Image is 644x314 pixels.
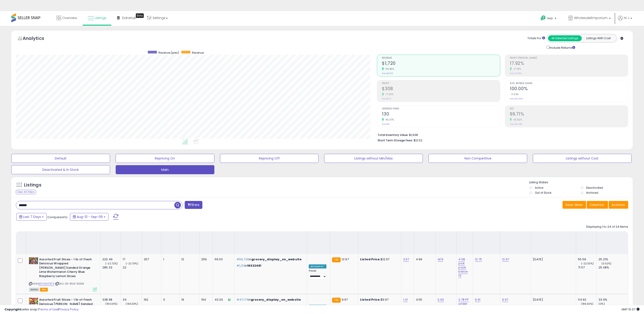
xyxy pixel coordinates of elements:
[215,257,231,261] div: 59.00
[624,16,629,20] span: Hi J
[360,257,398,261] div: $12.97
[382,72,393,75] small: Prev: $1,233
[251,257,302,261] span: grocery_display_on_website
[378,133,408,137] b: Total Inventory Value:
[116,154,214,163] button: Repricing On
[122,16,136,20] span: DataHub
[382,86,500,92] h2: $308
[38,282,54,286] a: B0FH5H78T3
[181,257,196,261] div: 12
[510,123,522,126] small: Prev: 69.46%
[24,182,41,188] h5: Listings
[578,298,596,302] div: 114.92
[547,16,553,20] span: Help
[601,262,611,265] small: (0.52%)
[114,11,140,25] a: DataHub
[581,262,594,265] small: (-22.33%)
[136,13,144,18] div: Tooltip anchor
[105,262,118,265] small: (-22.72%)
[475,257,482,262] a: 12.75
[342,257,349,261] span: 12.97
[382,57,500,59] span: Revenue
[458,257,468,278] a: 4.58 pick pack below 10
[548,35,582,41] button: All Selected Listings
[609,201,628,209] button: Actions
[144,298,158,302] div: 192
[438,257,443,262] a: N/A
[529,180,633,185] p: Listing States:
[382,111,500,118] h2: 130
[403,257,409,262] a: 3.67
[527,36,545,41] div: Totals For
[29,298,38,304] img: 51yDrXCSX3S._SL40_.jpg
[5,307,21,312] strong: Copyright
[533,257,572,261] p: [DATE]
[510,82,628,85] span: Avg. Buybox Share
[237,257,249,261] span: #56,726
[382,61,500,67] h2: $1,720
[510,86,628,92] h2: 100.00%
[29,288,39,292] span: All listings currently available for purchase on Amazon
[102,266,121,270] div: 285.33
[599,266,628,270] div: 25.08%
[416,298,432,302] div: 4.55
[563,201,586,209] button: Save View
[533,154,632,163] button: Listings without Cost
[458,297,469,310] a: 3.78 PP under 10
[40,288,48,292] span: FBA
[11,165,110,174] button: Deactivated & In Stock
[237,297,248,302] span: #47,174
[309,264,326,268] div: Amazon AI *
[510,108,628,110] span: ROI
[95,16,106,20] span: Listings
[621,307,639,312] span: 2025-09-18 10:37 GMT
[163,257,176,261] div: 1
[403,297,408,302] a: 1.41
[578,266,596,270] div: 71.57
[590,203,604,207] span: Columns
[502,297,508,302] a: 9.97
[512,118,522,121] small: 43.55%
[510,93,519,96] small: 0.00%
[360,257,381,261] b: Listed Price:
[384,118,394,121] small: 46.07%
[378,138,413,142] b: Short Term Storage Fees:
[309,269,327,280] div: Preset:
[102,257,121,261] div: 220.49
[384,67,394,71] small: 39.45%
[29,257,38,264] img: 51YDvDGIs4L._SL40_.jpg
[251,297,301,302] span: grocery_display_on_website
[16,190,36,194] div: Clear All Filters
[237,257,303,261] p: in
[237,263,245,268] span: #1,211
[192,51,204,55] span: Revenue
[360,298,398,302] div: $9.97
[185,201,202,209] button: Filters
[215,298,231,302] div: 43.30
[540,15,546,21] i: Get Help
[475,297,480,302] a: 9.91
[237,264,303,268] p: in
[123,257,141,261] div: 17
[502,257,509,262] a: 12.97
[5,307,79,312] div: seller snap | |
[342,297,348,302] span: 9.97
[586,186,603,190] label: Deactivated
[416,257,432,261] div: 4.99
[414,138,422,143] span: $12.52
[39,307,58,312] a: Terms of Use
[382,108,500,110] span: Ordered Items
[84,11,110,25] a: Listings
[587,201,608,209] button: Columns
[47,215,68,219] span: Compared to:
[510,111,628,118] h2: 99.71%
[578,257,596,261] div: 55.59
[382,97,391,100] small: Prev: $174
[535,186,543,190] label: Active
[116,165,214,174] button: Main
[102,298,121,302] div: 338.98
[574,16,608,20] span: WholesaleEmporium
[144,257,158,261] div: 257
[429,154,527,163] button: Non Competitive
[144,11,171,25] a: Settings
